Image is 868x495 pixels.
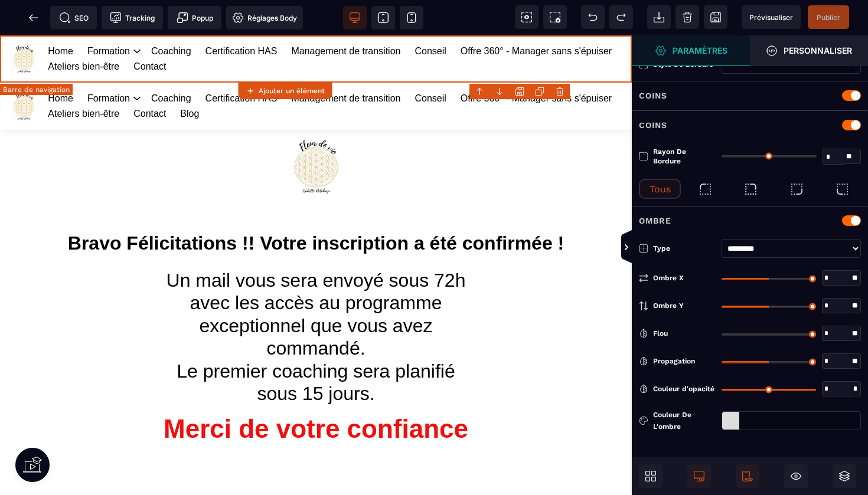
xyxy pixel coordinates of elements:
a: Blog [180,71,199,86]
span: Ombre X [653,272,684,284]
span: Afficher les vues [632,230,644,265]
a: Coaching [151,55,191,71]
div: Couleur de l'ombre [653,409,716,432]
img: bottom-right-radius.9d9d0345.svg [789,182,804,196]
span: Couleur d'opacité [653,383,714,395]
a: Offre 360° - Manager sans s'épuiser [461,8,612,24]
strong: Ajouter un élément [259,87,325,95]
span: Enregistrer le contenu [808,5,849,29]
span: Réglages Body [232,12,297,24]
span: Afficher le mobile [736,464,759,488]
span: Popup [177,12,213,24]
img: https://sasu-fleur-de-vie.metaforma.io/home [10,57,38,84]
span: Tracking [110,12,155,24]
a: Management de transition [291,55,400,71]
span: Voir tablette [371,6,395,29]
a: Formation [87,55,130,71]
a: Management de transition [291,8,400,24]
p: Ombre [639,214,671,228]
span: Voir les composants [515,5,539,29]
a: Formation [87,8,130,24]
a: Contact [133,24,166,39]
span: Ouvrir les blocs [639,464,663,488]
img: top-right-radius.9e58d49b.svg [743,182,758,196]
span: Défaire [581,5,605,29]
img: 79515fb81ae77b9786bb11d831489bbc_Design_sans_titre-10.png [286,103,346,159]
span: Retour [22,6,45,29]
span: Flou [653,327,668,339]
span: Rétablir [609,5,633,29]
span: Voir mobile [400,6,423,29]
span: Rayon de bordure [653,147,716,166]
span: Code de suivi [102,6,163,29]
img: https://sasu-fleur-de-vie.metaforma.io/home [10,9,38,37]
span: Voir bureau [343,6,367,29]
span: Importer [647,5,671,29]
span: Ombre Y [653,300,684,312]
h1: Bravo Félicitations !! Votre inscription a été confirmée ! [18,191,614,225]
span: Créer une alerte modale [168,6,221,29]
a: Certification HAS [205,8,278,24]
a: Home [48,8,73,24]
span: Enregistrer [704,5,727,29]
span: Prévisualiser [749,13,793,22]
a: Conseil [415,8,446,24]
a: Coaching [151,8,191,24]
span: Un mail vous sera envoyé sous 72h avec les accès au programme exceptionnel que vous avez commandé... [167,234,471,369]
p: Coins [639,118,667,132]
a: Ateliers bien-être [48,24,119,39]
span: Favicon [226,6,303,29]
span: Ouvrir le gestionnaire de styles [632,35,750,66]
span: Nettoyage [676,5,699,29]
span: Aperçu [742,5,801,29]
span: Capture d'écran [543,5,567,29]
span: SEO [59,12,89,24]
a: Home [48,55,73,71]
span: Métadata SEO [50,6,97,29]
a: Contact [133,71,166,86]
span: Masquer le bloc [784,464,808,488]
img: top-left-radius.822a4e29.svg [698,182,713,196]
img: bottom-left-radius.301b1bf6.svg [835,182,850,196]
a: Certification HAS [205,55,278,71]
button: Ajouter un élément [238,83,332,99]
span: Ouvrir les calques [833,464,856,488]
a: Offre 360° - Manager sans s'épuiser [461,55,612,71]
strong: Paramètres [673,46,727,55]
strong: Personnaliser [784,46,852,55]
span: Type [653,242,670,254]
span: Afficher le desktop [687,464,711,488]
h1: Merci de votre confiance [18,372,614,415]
a: Ateliers bien-être [48,71,119,86]
span: Ouvrir le gestionnaire de styles [750,35,868,66]
span: Propagation [653,355,695,367]
span: Publier [817,13,840,22]
p: Coins [639,88,667,103]
a: Conseil [415,55,446,71]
